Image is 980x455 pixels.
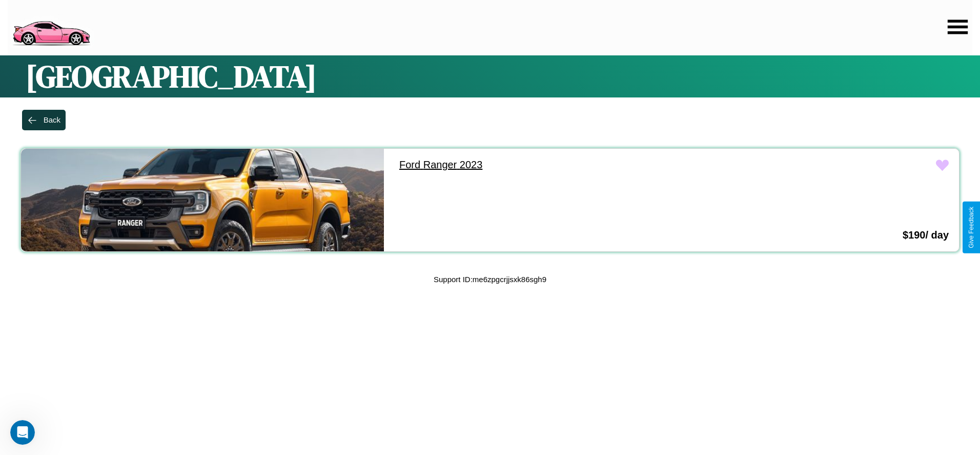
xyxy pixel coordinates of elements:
[44,115,60,124] div: Back
[968,207,975,248] div: Give Feedback
[389,149,752,181] a: Ford Ranger 2023
[10,420,35,445] iframe: Intercom live chat
[903,229,949,241] h3: $ 190 / day
[26,55,954,97] h1: [GEOGRAPHIC_DATA]
[434,272,546,286] p: Support ID: me6zpgcrjjsxk86sgh9
[8,5,94,48] img: logo
[22,110,66,130] button: Back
